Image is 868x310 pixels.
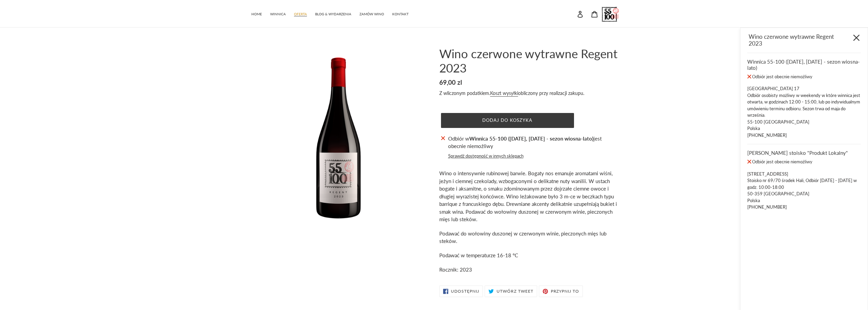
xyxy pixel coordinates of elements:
span: Przypnij to [551,289,579,293]
a: BLOG & WYDARZENIA [312,9,355,18]
a: OFERTA [291,9,310,18]
p: [PHONE_NUMBER] [747,132,861,139]
span: Dodaj do koszyka [482,117,532,123]
h3: Winnica 55-100 ([DATE], [DATE] - sezon wiosna-lato) [747,59,861,71]
h1: Wino czerwone wytrawne Regent 2023 [439,46,620,75]
span: 69,00 zl [439,78,462,86]
p: Odbiór w jest obecnie niemożliwy [448,135,620,150]
div: Odbiór jest obecnie niemożliwy [747,74,861,80]
span: Podawać do wołowiny duszonej w czerwonym winie, pieczonych mięs lub steków. [439,230,606,244]
h2: Wino czerwone wytrawne Regent 2023 [749,33,849,47]
strong: Winnica 55-100 ([DATE], [DATE] - sezon wiosna-lato) [469,135,593,142]
span: OFERTA [294,12,307,16]
span: BLOG & WYDARZENIA [315,12,351,16]
span: Utwórz tweet [497,289,533,293]
a: HOME [248,9,265,18]
a: WINNICA [267,9,289,18]
div: Odbiór jest obecnie niemożliwy [747,159,861,165]
p: [STREET_ADDRESS] Stoisko nr 69/70 środek Hali, Odbiór [DATE] - [DATE] w godz. 10:00-18:00 50-359 ... [747,171,861,204]
span: WINNICA [270,12,286,16]
button: Sprawdź dostępność w innych sklepach [448,153,524,160]
p: Rocznik: 2023 [439,266,620,274]
span: ZAMÓW WINO [359,12,384,16]
a: KONTAKT [389,9,412,18]
button: Dodaj do koszyka [441,113,574,128]
p: Podawać w temperaturze 16-18 °C [439,251,620,259]
a: ZAMÓW WINO [356,9,387,18]
span: KONTAKT [392,12,409,16]
p: [PHONE_NUMBER] [747,204,861,211]
span: Wino o intensywnie rubinowej barwie. Bogaty nos emanuje aromatami wiśni, jeżyn i ciemnej czekolad... [439,170,617,222]
div: Z wliczonym podatkiem. obliczony przy realizacji zakupu. [439,89,620,97]
p: [GEOGRAPHIC_DATA] 17 Odbiór osobisty możliwy w weekendy w które winnica jest otwarta, w godzinach... [747,85,861,132]
span: HOME [251,12,262,16]
span: Udostępnij [451,289,479,293]
a: Koszt wysyłki [490,90,518,97]
h3: [PERSON_NAME] stoisko "Produkt Lokalny" [747,150,861,156]
button: Zamknij [849,29,864,46]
